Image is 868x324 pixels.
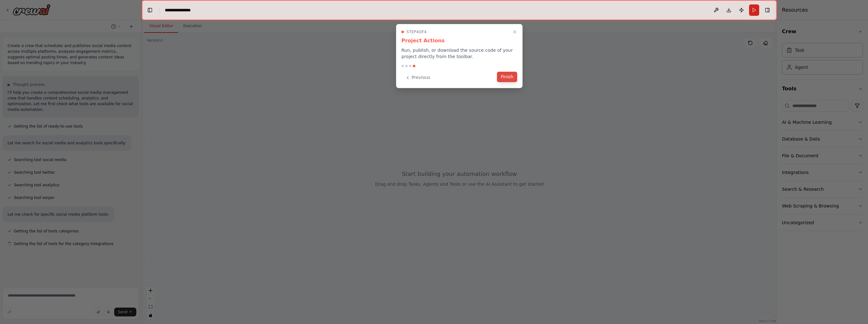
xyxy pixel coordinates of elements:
[401,72,434,83] button: Previous
[511,28,518,36] button: Close walkthrough
[401,47,517,60] p: Run, publish, or download the source code of your project directly from the toolbar.
[497,72,517,82] button: Finish
[146,6,154,15] button: Hide left sidebar
[401,37,517,45] h3: Project Actions
[406,29,427,34] span: Step 4 of 4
